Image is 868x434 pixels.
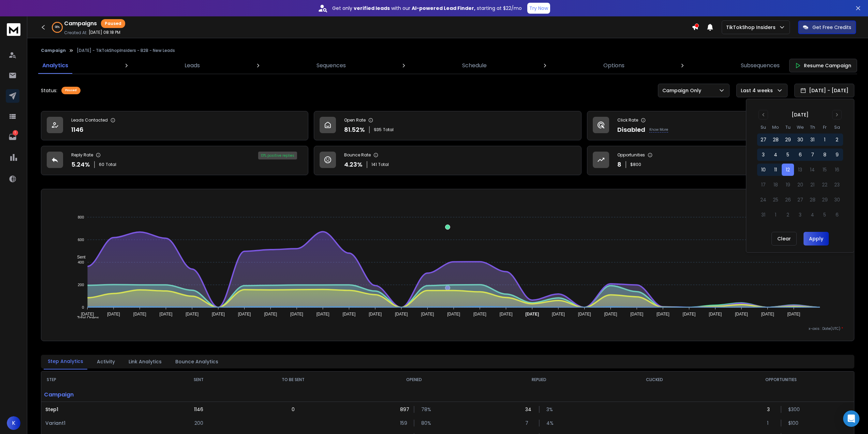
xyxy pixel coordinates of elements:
a: Reply Rate5.24%60Total13% positive replies [41,146,308,175]
tspan: [DATE] [657,312,670,317]
p: Reply Rate [71,152,93,158]
tspan: [DATE] [683,312,696,317]
tspan: [DATE] [709,312,722,317]
tspan: [DATE] [604,312,617,317]
p: 200 [194,420,203,426]
tspan: [DATE] [264,312,277,317]
th: Sunday [757,124,769,131]
p: Created At: [64,30,87,36]
p: 4 % [546,420,553,426]
th: Friday [819,124,831,131]
p: $ 800 [630,162,641,167]
a: Analytics [38,57,72,74]
tspan: 400 [78,260,84,264]
a: Subsequences [737,57,784,74]
p: Try Now [529,5,548,12]
button: 2 [831,134,843,146]
div: [DATE] [792,111,809,118]
button: Get Free Credits [798,20,856,34]
button: 11 [769,164,782,176]
p: Campaign Only [662,87,704,94]
th: STEP [41,372,163,388]
a: Leads Contacted1146 [41,111,308,140]
p: Disabled [617,125,645,135]
tspan: [DATE] [186,312,198,317]
a: Options [599,57,629,74]
button: 6 [794,149,806,161]
p: Get Free Credits [812,24,851,31]
span: 935 [374,127,382,132]
tspan: 800 [78,215,84,219]
p: 4.23 % [344,160,363,169]
button: Go to next month [832,110,842,120]
button: K [7,416,20,430]
button: 30 [794,134,806,146]
p: 3 [767,406,774,413]
tspan: 600 [78,238,84,242]
button: Clear [771,232,797,246]
button: Go to previous month [759,110,768,120]
th: CLICKED [602,372,708,388]
button: 4 [769,149,782,161]
p: Subsequences [741,61,780,70]
span: Total [378,162,389,167]
tspan: [DATE] [369,312,382,317]
p: Step 1 [45,406,159,413]
p: Analytics [42,61,68,70]
h1: Campaigns [64,19,97,28]
div: 13 % positive replies [258,152,297,159]
p: $ 100 [788,420,795,426]
span: 141 [371,162,377,167]
tspan: [DATE] [630,312,643,317]
th: Monday [769,124,782,131]
button: 31 [806,134,819,146]
tspan: [DATE] [421,312,434,317]
span: Sent [72,255,86,260]
p: 1 [767,420,774,426]
tspan: [DATE] [133,312,146,317]
p: Opportunities [617,152,645,158]
img: logo [7,23,20,36]
tspan: [DATE] [578,312,591,317]
p: 8 [617,160,621,169]
p: 78 % [421,406,428,413]
p: 1146 [194,406,203,413]
p: Schedule [462,61,487,70]
button: Try Now [527,3,550,14]
th: REPLIED [476,372,602,388]
button: 29 [782,134,794,146]
p: Open Rate [344,117,366,123]
th: OPPORTUNITIES [708,372,854,388]
p: Sequences [317,61,346,70]
span: 60 [99,162,104,167]
p: 5.24 % [71,160,90,169]
p: Campaign [41,388,163,402]
a: Leads [180,57,204,74]
button: 27 [757,134,769,146]
tspan: [DATE] [160,312,173,317]
p: Variant 1 [45,420,159,426]
th: OPENED [352,372,477,388]
button: 1 [819,134,831,146]
button: Bounce Analytics [171,354,222,369]
th: Saturday [831,124,843,131]
div: Open Intercom Messenger [843,410,859,427]
p: 1 [13,130,18,136]
button: Link Analytics [124,354,166,369]
p: 7 [525,420,532,426]
p: 1146 [71,125,84,135]
p: $ 300 [788,406,795,413]
tspan: [DATE] [81,312,94,317]
p: 81.52 % [344,125,365,135]
tspan: [DATE] [525,312,539,317]
button: Apply [804,232,829,246]
tspan: [DATE] [447,312,460,317]
a: Bounce Rate4.23%141Total [314,146,581,175]
tspan: [DATE] [290,312,303,317]
tspan: [DATE] [552,312,565,317]
strong: AI-powered Lead Finder, [412,5,475,12]
span: Total Opens [72,316,99,320]
button: Activity [93,354,119,369]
